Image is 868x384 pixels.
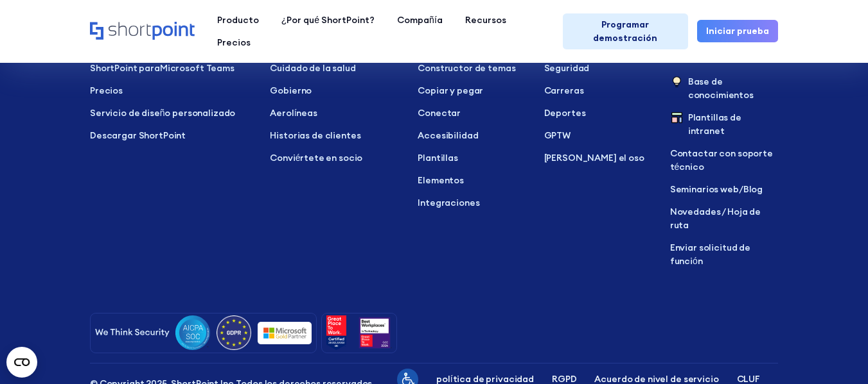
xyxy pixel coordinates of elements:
[90,84,252,97] a: Precios
[706,25,769,37] font: Iniciar prueba
[90,106,252,120] a: Servicio de diseño personalizado
[544,62,590,74] font: Seguridad
[418,196,526,210] a: Integraciones
[160,62,235,74] font: Microsoft Teams
[670,206,761,231] font: Novedades / Hoja de ruta
[418,85,483,96] font: Copiar y pegar
[688,112,741,137] font: Plantillas de intranet
[670,147,778,174] a: Contactar con soporte técnico
[270,84,400,97] a: Gobierno
[418,174,526,187] a: Elementos
[418,106,526,120] a: Conectar
[739,183,743,195] font: /
[90,62,160,74] font: ShortPoint para
[217,37,251,48] font: Precios
[206,31,261,54] a: Precios
[418,197,479,208] font: Integraciones
[544,129,571,141] font: GPTW
[544,129,652,142] a: GPTW
[418,174,464,186] font: Elementos
[270,85,312,96] font: Gobierno
[270,129,360,141] font: Historias de clientes
[270,152,362,163] font: Conviértete en socio
[688,76,754,101] font: Base de conocimientos
[670,205,778,232] a: Novedades / Hoja de ruta
[270,9,385,31] a: ¿Por qué ShortPoint?
[544,106,652,120] a: Deportes
[397,14,443,26] font: Compañía
[743,183,763,195] a: Blog
[270,106,400,120] a: Aerolíneas
[465,14,506,26] font: Recursos
[697,20,778,42] a: Iniciar prueba
[670,183,739,195] a: Seminarios web
[563,13,688,49] a: Programar demostración
[90,22,195,41] a: Hogar
[637,235,868,384] div: Widget de chat
[544,84,652,97] a: Carreras
[270,107,317,119] font: Aerolíneas
[217,14,259,26] font: Producto
[418,84,526,97] a: Copiar y pegar
[418,151,526,165] a: Plantillas
[270,129,400,142] a: Historias de clientes
[670,75,778,102] a: Base de conocimientos
[418,129,526,142] a: Accesibilidad
[688,40,736,65] font: Academia ShortPoint
[418,129,478,141] font: Accesibilidad
[90,107,235,119] font: Servicio de diseño personalizado
[90,85,123,96] font: Precios
[418,62,526,75] a: Constructor de temas
[386,9,454,31] a: Compañía
[90,62,252,75] a: ShortPoint paraMicrosoft Teams
[90,129,186,141] font: Descargar ShortPoint
[544,151,652,165] a: [PERSON_NAME] el oso
[593,19,657,44] font: Programar demostración
[544,152,644,163] font: [PERSON_NAME] el oso
[418,152,458,163] font: Plantillas
[454,9,517,31] a: Recursos
[270,62,355,74] font: Cuidado de la salud
[90,129,252,142] a: Descargar ShortPoint
[418,62,515,74] font: Constructor de temas
[6,347,37,378] button: Open CMP widget
[206,9,270,31] a: Producto
[670,147,773,172] font: Contactar con soporte técnico
[544,107,586,119] font: Deportes
[418,107,461,119] font: Conectar
[281,14,375,26] font: ¿Por qué ShortPoint?
[270,151,400,165] a: Conviértete en socio
[670,111,778,138] a: Plantillas de intranet
[270,62,400,75] a: Cuidado de la salud
[544,85,584,96] font: Carreras
[544,62,652,75] a: Seguridad
[637,235,868,384] iframe: Chat Widget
